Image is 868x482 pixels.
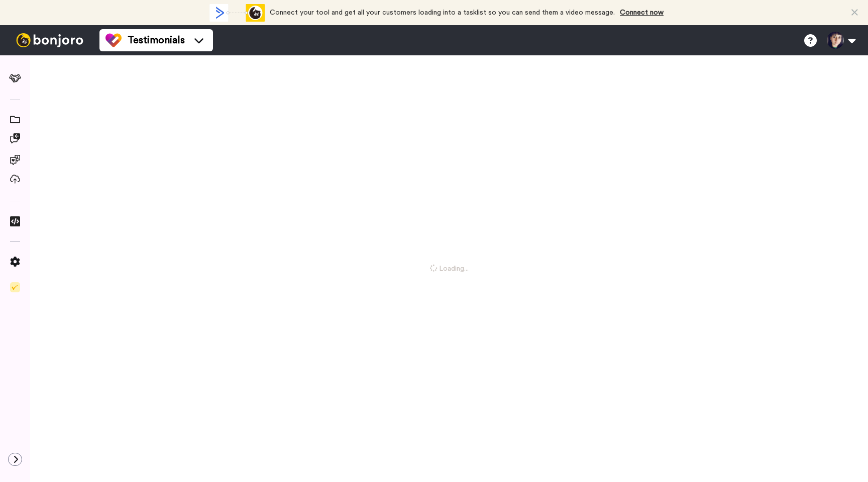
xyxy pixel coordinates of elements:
[105,32,122,48] img: tm-color.svg
[10,282,20,292] img: Checklist.svg
[270,9,615,16] span: Connect your tool and get all your customers loading into a tasklist so you can send them a video...
[12,33,87,47] img: bj-logo-header-white.svg
[620,9,664,16] a: Connect now
[430,264,469,274] span: Loading...
[209,4,265,22] div: animation
[128,33,185,47] span: Testimonials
